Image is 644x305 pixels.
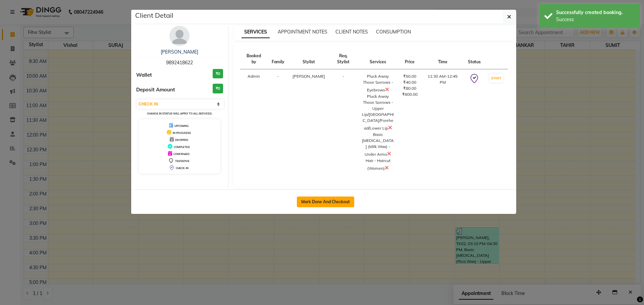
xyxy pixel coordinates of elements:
[278,29,327,35] span: APPOINTMENT NOTES
[402,79,418,85] div: ₹40.00
[329,49,358,69] th: Req. Stylist
[268,69,288,176] td: -
[402,73,418,79] div: ₹50.00
[136,86,175,94] span: Deposit Amount
[240,69,268,176] td: Admin
[556,16,635,23] div: Success
[213,84,223,93] h3: ₹0
[376,29,411,35] span: CONSUMPTION
[136,71,152,79] span: Wallet
[213,69,223,79] h3: ₹0
[166,60,193,66] span: 9892418622
[174,124,189,128] span: UPCOMING
[175,159,190,163] span: TENTATIVE
[362,158,394,172] div: Hair - Haircut (Women)
[147,112,212,115] small: Change in status will apply to all services.
[135,10,173,20] h5: Client Detail
[288,49,329,69] th: Stylist
[489,74,503,82] button: START
[173,152,190,156] span: CONFIRMED
[329,69,358,176] td: -
[398,49,422,69] th: Price
[335,29,368,35] span: CLIENT NOTES
[292,74,325,79] span: [PERSON_NAME]
[402,85,418,91] div: ₹80.00
[358,49,398,69] th: Services
[297,197,354,207] button: Mark Done And Checkout
[422,69,464,176] td: 11:30 AM-12:45 PM
[175,138,188,142] span: DROPPED
[173,131,191,135] span: IN PROGRESS
[241,26,270,38] span: SERVICES
[362,93,394,132] div: Pluck Away Those Sorrows - Upper Lip/[GEOGRAPHIC_DATA]/Forehead/Lower Lip
[422,49,464,69] th: Time
[161,49,198,55] a: [PERSON_NAME]
[240,49,268,69] th: Booked by
[362,73,394,93] div: Pluck Away Those Sorrows - Eyebrows
[402,91,418,97] div: ₹600.00
[174,145,190,149] span: COMPLETED
[176,166,189,170] span: CHECK-IN
[362,132,394,158] div: Basic [MEDICAL_DATA] (Milk Wax) - Under Arms
[268,49,288,69] th: Family
[556,9,635,16] div: Successfully created booking.
[169,26,190,46] img: avatar
[464,49,485,69] th: Status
